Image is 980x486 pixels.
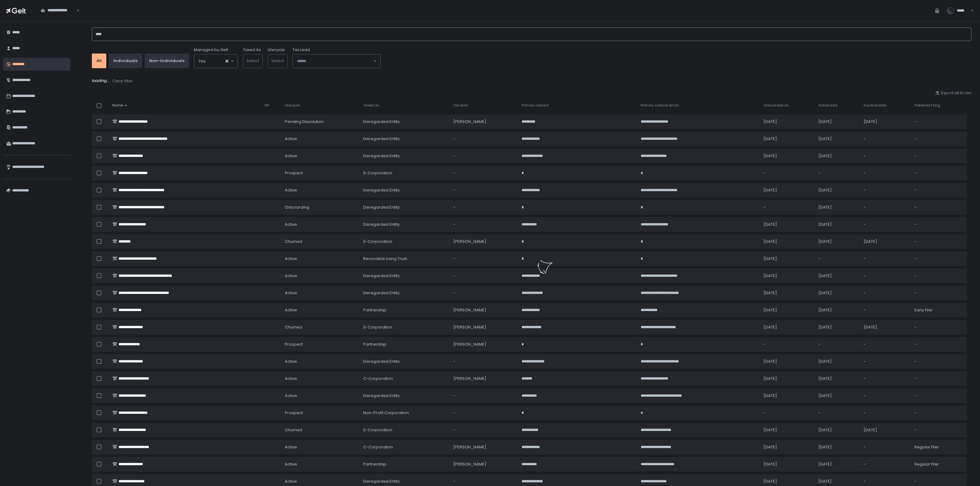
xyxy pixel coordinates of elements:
div: - [864,359,907,364]
div: - [453,136,514,142]
div: - [864,307,907,313]
div: - [914,376,963,381]
span: active [285,307,297,313]
div: - [453,256,514,262]
div: [DATE] [864,239,907,244]
div: - [864,256,907,262]
span: active [285,462,297,467]
div: - [818,342,856,347]
span: active [285,359,297,364]
span: prospect [285,410,303,416]
span: Select [271,58,284,64]
div: - [864,342,907,347]
div: Disregarded Entity [363,136,446,142]
div: Disregarded Entity [363,479,446,484]
div: [DATE] [763,359,811,364]
span: Onboarded on [763,103,789,108]
div: - [914,479,963,484]
label: Taxed As [243,47,261,53]
div: - [914,410,963,416]
span: Inactive Date [864,103,886,108]
div: - [914,119,963,124]
div: [PERSON_NAME] [453,376,514,381]
div: [PERSON_NAME] [453,462,514,467]
span: Primary contact email [641,103,679,108]
div: Partnership [363,307,446,313]
div: Non-Individuals [149,58,184,64]
span: active [285,290,297,296]
span: churned [285,427,302,433]
div: Disregarded Entity [363,119,446,124]
button: Clear Selected [225,60,228,63]
div: - [453,410,514,416]
div: - [864,290,907,296]
div: Disregarded Entity [363,393,446,399]
div: [DATE] [763,325,811,330]
div: [DATE] [763,376,811,381]
div: - [914,153,963,159]
div: - [914,359,963,364]
div: - [864,136,907,142]
span: Yes [198,58,205,64]
div: [DATE] [818,153,856,159]
span: active [285,256,297,262]
div: - [914,170,963,176]
div: - [914,256,963,262]
div: - [453,187,514,193]
div: - [864,393,907,399]
input: Search for option [297,58,373,64]
span: Tax lead [453,103,468,108]
div: [DATE] [818,119,856,124]
div: - [453,427,514,433]
div: Disregarded Entity [363,290,446,296]
div: - [914,205,963,210]
div: - [453,170,514,176]
div: [DATE] [818,136,856,142]
div: [DATE] [818,325,856,330]
div: Disregarded Entity [363,187,446,193]
div: Regular Filer [914,444,963,450]
div: - [818,410,856,416]
span: Preferred Filing [914,103,940,108]
div: [DATE] [763,479,811,484]
div: Disregarded Entity [363,222,446,227]
div: [DATE] [763,239,811,244]
div: - [763,342,811,347]
div: [DATE] [763,187,811,193]
div: [PERSON_NAME] [453,119,514,124]
span: Active Date [818,103,838,108]
div: Disregarded Entity [363,273,446,279]
div: [DATE] [763,222,811,227]
div: S-Corporation [363,427,446,433]
div: [DATE] [818,393,856,399]
div: - [914,273,963,279]
div: - [864,222,907,227]
div: - [914,290,963,296]
div: [DATE] [763,307,811,313]
div: - [864,205,907,210]
div: - [914,187,963,193]
div: - [864,462,907,467]
div: Regular Filer [914,462,963,467]
div: [DATE] [818,187,856,193]
span: prospect [285,170,303,176]
div: - [818,170,856,176]
div: - [914,427,963,433]
div: - [763,205,811,210]
span: Managed by Gelt [194,47,228,53]
span: Taxed as [363,103,379,108]
div: [DATE] [763,273,811,279]
input: Search for option [205,58,225,64]
div: [DATE] [864,427,907,433]
div: [DATE] [818,273,856,279]
div: Partnership [363,342,446,347]
span: Name [112,103,123,108]
div: Disregarded Entity [363,205,446,210]
div: - [864,153,907,159]
div: [PERSON_NAME] [453,325,514,330]
input: Search for option [41,13,76,19]
div: S-Corporation [363,325,446,330]
span: Tax Lead [292,47,310,53]
span: Select [247,58,259,64]
div: - [864,479,907,484]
